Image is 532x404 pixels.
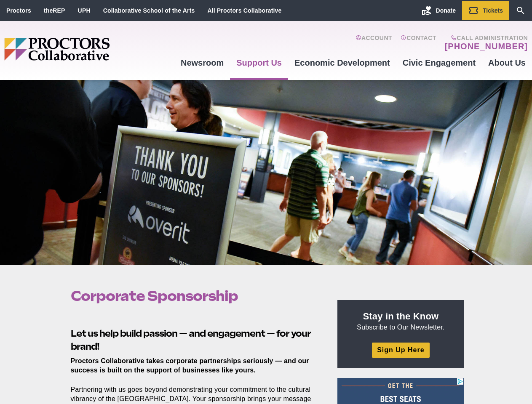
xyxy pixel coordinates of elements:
a: About Us [482,51,532,74]
span: Tickets [483,7,503,14]
a: theREP [44,7,65,14]
a: [PHONE_NUMBER] [445,41,528,51]
h2: Let us help build passion — and engagement — for your brand! [71,314,318,353]
img: Proctors logo [4,38,174,61]
a: Contact [401,35,436,51]
h1: Corporate Sponsorship [71,288,318,304]
span: Call Administration [442,35,528,41]
a: Civic Engagement [396,51,482,74]
a: Donate [415,1,462,20]
p: Subscribe to Our Newsletter. [348,310,454,332]
strong: Stay in the Know [363,311,439,322]
a: Tickets [462,1,509,20]
a: Proctors [6,7,31,14]
a: Account [356,35,392,51]
a: All Proctors Collaborative [207,7,281,14]
a: Sign Up Here [372,343,429,357]
a: Newsroom [174,51,230,74]
a: Economic Development [288,51,396,74]
a: Support Us [230,51,288,74]
strong: Proctors Collaborative takes corporate partnerships seriously — and our success is built on the s... [71,357,309,374]
a: UPH [78,7,91,14]
span: Donate [436,7,456,14]
a: Search [509,1,532,20]
a: Collaborative School of the Arts [103,7,195,14]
